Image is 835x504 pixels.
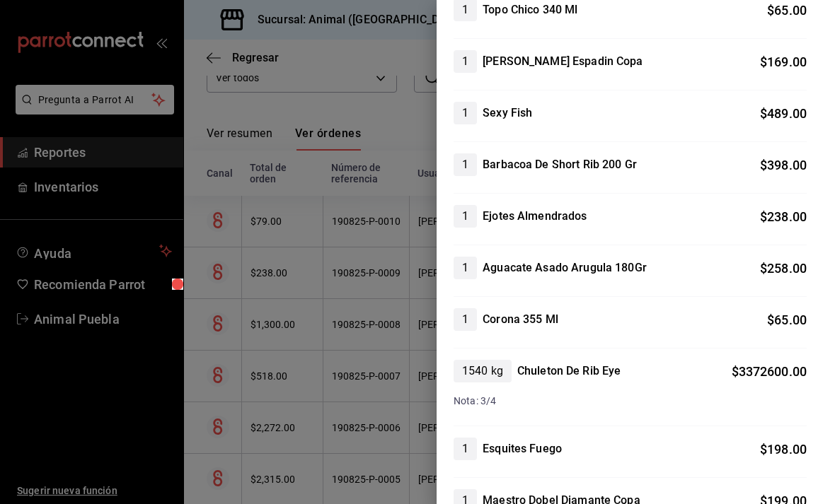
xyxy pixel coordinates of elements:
[517,363,621,380] h4: Chuleton De Rib Eye
[454,1,477,18] span: 1
[454,311,477,328] span: 1
[483,208,587,225] h4: Ejotes Almendrados
[483,53,643,70] h4: [PERSON_NAME] Espadin Copa
[454,440,477,457] span: 1
[760,54,807,69] span: $ 169.00
[760,261,807,276] span: $ 258.00
[767,312,807,327] span: $ 65.00
[454,53,477,70] span: 1
[760,106,807,121] span: $ 489.00
[454,208,477,225] span: 1
[760,442,807,457] span: $ 198.00
[483,105,532,122] h4: Sexy Fish
[760,158,807,172] span: $ 398.00
[483,440,562,457] h4: Esquites Fuego
[454,395,496,406] span: Nota: 3/4
[483,1,577,18] h4: Topo Chico 340 Ml
[483,156,637,173] h4: Barbacoa De Short Rib 200 Gr
[454,156,477,173] span: 1
[483,259,647,276] h4: Aguacate Asado Arugula 180Gr
[767,3,807,18] span: $ 65.00
[483,311,558,328] h4: Corona 355 Ml
[760,209,807,224] span: $ 238.00
[454,105,477,122] span: 1
[454,259,477,276] span: 1
[732,364,807,379] span: $ 3372600.00
[454,363,512,380] span: 1540 kg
